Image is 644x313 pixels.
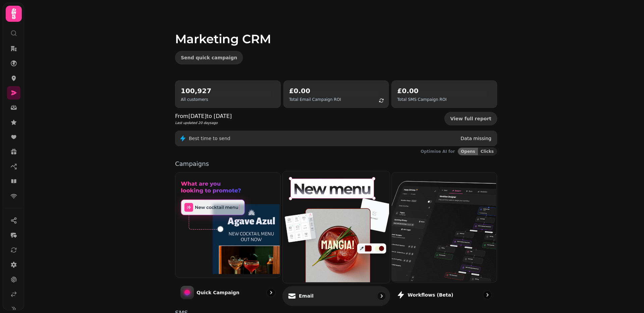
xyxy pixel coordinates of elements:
[481,149,494,153] span: Clicks
[175,16,497,46] h1: Marketing CRM
[461,149,475,153] span: Opens
[391,172,496,281] img: Workflows (beta)
[289,86,341,96] h2: £0.00
[175,161,497,167] p: Campaigns
[478,148,497,155] button: Clicks
[175,172,281,305] a: Quick CampaignQuick Campaign
[175,172,280,277] img: Quick Campaign
[408,292,453,298] p: Workflows (beta)
[376,95,387,106] button: refresh
[175,51,243,64] button: Send quick campaign
[397,86,446,96] h2: £0.00
[289,97,341,102] p: Total Email Campaign ROI
[484,292,491,298] svg: go to
[458,148,478,155] button: Opens
[421,149,455,154] p: Optimise AI for
[397,97,446,102] p: Total SMS Campaign ROI
[181,55,237,60] span: Send quick campaign
[181,86,211,96] h2: 100,927
[378,293,385,299] svg: go to
[282,171,390,306] a: EmailEmail
[391,172,497,305] a: Workflows (beta)Workflows (beta)
[299,293,313,299] p: Email
[268,289,274,296] svg: go to
[197,289,239,296] p: Quick Campaign
[282,171,389,282] img: Email
[444,112,497,125] a: View full report
[461,135,491,142] p: Data missing
[175,112,232,120] p: From [DATE] to [DATE]
[189,135,230,142] p: Best time to send
[181,97,211,102] p: All customers
[175,120,232,125] p: Last updated 20 days ago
